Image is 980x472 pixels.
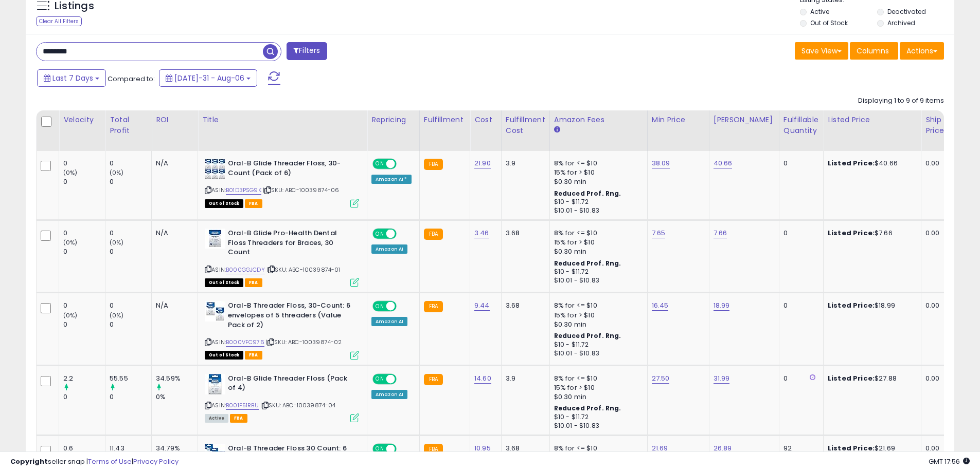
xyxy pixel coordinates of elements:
[205,414,228,423] span: All listings currently available for purchase on Amazon
[554,413,639,422] div: $10 - $11.72
[714,300,730,311] a: 18.99
[714,158,733,168] a: 40.66
[156,229,190,238] div: N/A
[371,115,415,125] div: Repricing
[900,42,944,60] button: Actions
[795,42,848,60] button: Save View
[228,229,353,260] b: Oral-B Glide Pro-Health Dental Floss Threaders for Braces, 30 Count
[395,374,412,383] span: OFF
[925,115,946,136] div: Ship Price
[554,189,621,198] b: Reduced Prof. Rng.
[714,373,730,384] a: 31.99
[554,383,639,392] div: 15% for > $10
[714,115,775,125] div: [PERSON_NAME]
[424,159,443,170] small: FBA
[925,301,942,310] div: 0.00
[554,115,643,125] div: Amazon Fees
[506,374,542,383] div: 3.9
[159,69,257,87] button: [DATE]-31 - Aug-06
[554,206,639,215] div: $10.01 - $10.83
[554,247,639,256] div: $0.30 min
[783,115,819,136] div: Fulfillable Quantity
[263,186,340,194] span: | SKU: ABC-10039874-06
[506,301,542,310] div: 3.68
[205,199,243,208] span: All listings that are currently out of stock and unavailable for purchase on Amazon
[110,229,151,238] div: 0
[652,228,666,238] a: 7.65
[554,320,639,329] div: $0.30 min
[828,229,913,238] div: $7.66
[226,338,264,347] a: B000VFC976
[506,159,542,168] div: 3.9
[174,73,244,83] span: [DATE]-31 - Aug-06
[230,414,247,423] span: FBA
[373,374,386,383] span: ON
[205,159,225,179] img: 51D1URVLwPL._SL40_.jpg
[156,301,190,310] div: N/A
[63,177,105,186] div: 0
[110,320,151,329] div: 0
[474,228,489,238] a: 3.46
[133,457,179,466] a: Privacy Policy
[228,301,353,332] b: Oral-B Threader Floss, 30-Count: 6 envelopes of 5 threaders (Value Pack of 2)
[554,301,639,310] div: 8% for <= $10
[554,374,639,383] div: 8% for <= $10
[110,168,124,177] small: (0%)
[373,160,386,168] span: ON
[205,351,243,360] span: All listings that are currently out of stock and unavailable for purchase on Amazon
[205,229,359,286] div: ASIN:
[205,374,359,422] div: ASIN:
[783,229,815,238] div: 0
[110,238,124,247] small: (0%)
[63,320,105,329] div: 0
[828,374,913,383] div: $27.88
[110,374,151,383] div: 55.55
[506,229,542,238] div: 3.68
[10,457,179,467] div: seller snap | |
[228,374,353,395] b: Oral-B Glide Threader Floss (Pack of 4)
[828,228,875,238] b: Listed Price:
[850,42,898,60] button: Columns
[554,404,621,412] b: Reduced Prof. Rng.
[652,158,670,168] a: 38.09
[395,160,412,168] span: OFF
[554,198,639,206] div: $10 - $11.72
[63,301,105,310] div: 0
[205,159,359,206] div: ASIN:
[245,278,262,287] span: FBA
[554,168,639,177] div: 15% for > $10
[887,18,915,27] label: Archived
[63,115,101,125] div: Velocity
[810,18,848,27] label: Out of Stock
[371,244,407,254] div: Amazon AI
[205,301,359,358] div: ASIN:
[63,374,105,383] div: 2.2
[63,229,105,238] div: 0
[783,159,815,168] div: 0
[828,115,917,125] div: Listed Price
[205,374,225,394] img: 41gXX1u5D3L._SL40_.jpg
[506,115,545,136] div: Fulfillment Cost
[266,266,341,274] span: | SKU: ABC-10039874-01
[554,392,639,402] div: $0.30 min
[925,374,942,383] div: 0.00
[156,115,193,125] div: ROI
[857,46,889,56] span: Columns
[110,159,151,168] div: 0
[652,300,669,311] a: 16.45
[156,392,198,402] div: 0%
[554,276,639,285] div: $10.01 - $10.83
[63,159,105,168] div: 0
[10,457,48,466] strong: Copyright
[108,74,155,84] span: Compared to:
[424,301,443,312] small: FBA
[554,229,639,238] div: 8% for <= $10
[929,457,970,466] span: 2025-08-14 17:56 GMT
[554,422,639,430] div: $10.01 - $10.83
[554,311,639,320] div: 15% for > $10
[245,351,262,360] span: FBA
[887,7,926,16] label: Deactivated
[266,338,342,346] span: | SKU: ABC-10039874-02
[395,230,412,238] span: OFF
[88,457,132,466] a: Terms of Use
